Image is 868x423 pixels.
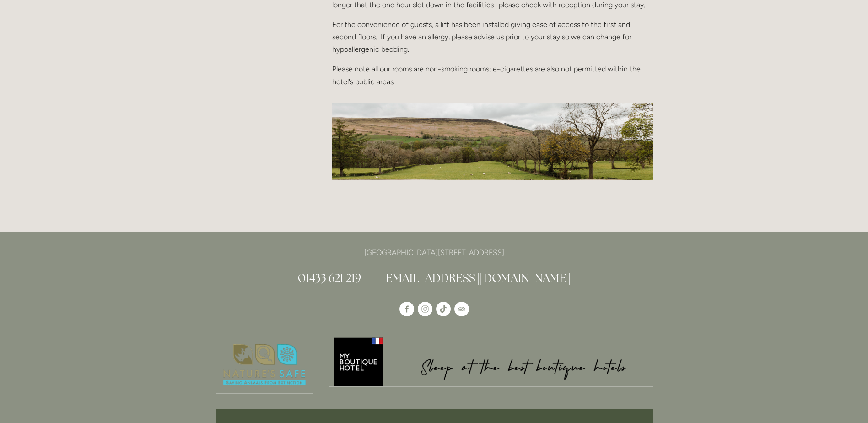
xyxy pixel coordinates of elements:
img: Nature's Safe - Logo [216,336,313,394]
a: My Boutique Hotel - Logo [329,336,653,387]
p: [GEOGRAPHIC_DATA][STREET_ADDRESS] [216,246,653,259]
a: Losehill House Hotel & Spa [399,302,414,316]
p: For the convenience of guests, a lift has been installed giving ease of access to the first and s... [332,18,653,56]
p: Please note all our rooms are non-smoking rooms; e-cigarettes are also not permitted within the h... [332,63,653,87]
img: Peak District Picture, Losehill Hotel [332,103,653,180]
a: TripAdvisor [454,302,469,316]
a: Instagram [418,302,432,316]
a: [EMAIL_ADDRESS][DOMAIN_NAME] [382,271,571,285]
a: TikTok [436,302,451,316]
a: 01433 621 219 [298,271,361,285]
img: My Boutique Hotel - Logo [329,336,653,387]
